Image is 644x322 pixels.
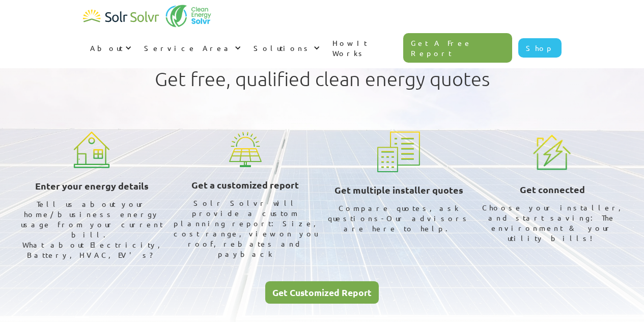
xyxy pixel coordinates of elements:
[403,33,512,63] a: Get A Free Report
[326,203,472,233] div: Compare quotes, ask questions-Our advisors are here to help.
[334,182,463,198] h3: Get multiple installer quotes
[173,198,318,259] div: Solr Solvr will provide a custom planning report: Size, cost range, view on you roof, rebates and...
[518,38,562,58] a: Shop
[35,178,149,194] h3: Enter your energy details
[325,28,404,68] a: How It Works
[90,43,123,53] div: About
[254,43,311,53] div: Solutions
[265,281,379,304] a: Get Customized Report
[191,177,299,193] h3: Get a customized report
[144,43,232,53] div: Service Area
[480,202,625,243] div: Choose your installer, and start saving: The environment & your utility bills!
[19,199,165,260] div: Tell us about your home/business energy usage from your current bill. What about Electricity, Bat...
[272,288,372,297] div: Get Customized Report
[155,68,490,90] h1: Get free, qualified clean energy quotes
[520,182,585,197] h3: Get connected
